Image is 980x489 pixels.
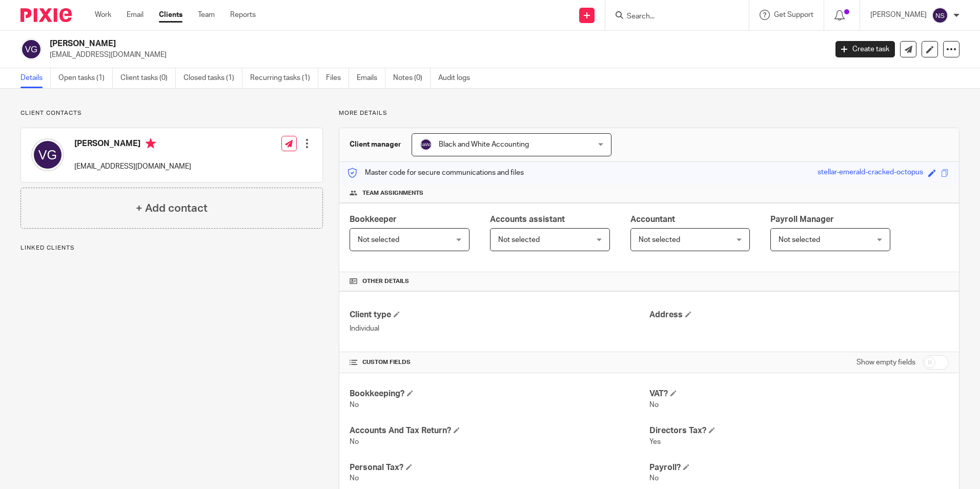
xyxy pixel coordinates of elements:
a: Email [127,10,144,20]
img: Pixie [21,8,72,22]
img: svg%3E [932,7,948,24]
span: Yes [649,438,661,445]
p: Client contacts [21,109,323,117]
span: No [350,401,359,409]
p: [EMAIL_ADDRESS][DOMAIN_NAME] [74,161,191,172]
a: Closed tasks (1) [183,68,242,88]
a: Notes (0) [393,68,431,88]
p: Linked clients [21,244,323,252]
span: Get Support [774,11,813,18]
a: Reports [230,10,256,20]
span: Team assignments [362,189,423,197]
span: Not selected [639,236,680,243]
h4: [PERSON_NAME] [74,138,191,151]
span: No [350,438,359,445]
input: Search [626,12,718,22]
h4: Accounts And Tax Return? [350,425,649,436]
a: Work [95,10,111,20]
span: No [649,475,659,482]
a: Recurring tasks (1) [250,68,318,88]
span: Not selected [358,236,399,243]
span: Bookkeeper [350,215,397,223]
h3: Client manager [350,139,401,150]
i: Primary [146,138,156,149]
img: svg%3E [420,138,432,151]
a: Details [21,68,51,88]
span: Payroll Manager [770,215,834,223]
span: Not selected [779,236,820,243]
h4: Client type [350,310,649,320]
img: svg%3E [31,138,64,171]
p: Master code for secure communications and files [347,168,524,178]
h2: [PERSON_NAME] [50,38,666,49]
h4: + Add contact [136,200,208,216]
span: Accounts assistant [490,215,565,223]
span: No [350,475,359,482]
span: Accountant [630,215,675,223]
h4: Address [649,310,949,320]
h4: Personal Tax? [350,462,649,473]
a: Emails [357,68,385,88]
img: svg%3E [21,38,42,60]
a: Create task [835,41,895,57]
p: [PERSON_NAME] [870,10,927,20]
h4: VAT? [649,389,949,399]
a: Clients [159,10,182,20]
a: Team [198,10,215,20]
span: No [649,401,659,409]
span: Not selected [498,236,540,243]
p: More details [339,109,959,117]
h4: Bookkeeping? [350,389,649,399]
span: Black and White Accounting [439,141,529,148]
span: Other details [362,277,409,286]
a: Files [326,68,349,88]
div: stellar-emerald-cracked-octopus [818,167,923,179]
h4: CUSTOM FIELDS [350,358,649,366]
h4: Directors Tax? [649,425,949,436]
p: Individual [350,323,649,334]
p: [EMAIL_ADDRESS][DOMAIN_NAME] [50,50,820,60]
a: Client tasks (0) [120,68,176,88]
h4: Payroll? [649,462,949,473]
label: Show empty fields [856,357,915,368]
a: Open tasks (1) [58,68,113,88]
a: Audit logs [438,68,478,88]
